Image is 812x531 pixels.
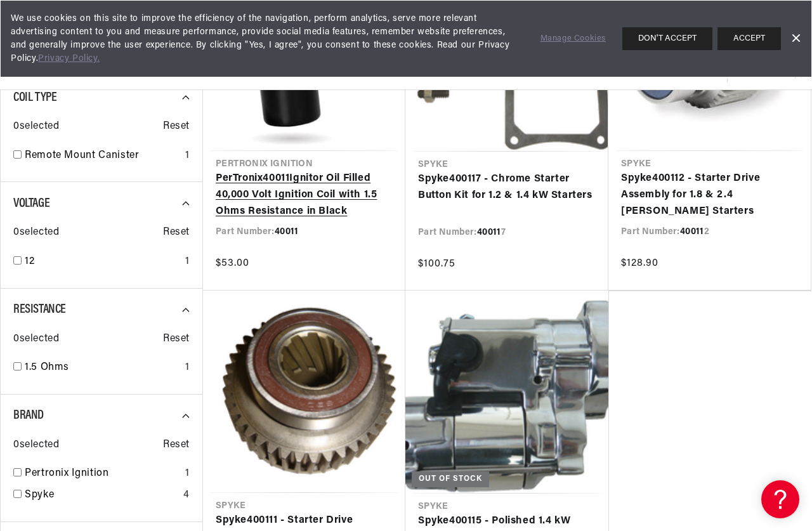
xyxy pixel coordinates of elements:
span: Voltage [13,197,49,210]
a: PerTronix40011Ignitor Oil Filled 40,000 Volt Ignition Coil with 1.5 Ohms Resistance in Black [216,171,393,220]
span: We use cookies on this site to improve the efficiency of the navigation, perform analytics, serve... [11,12,523,65]
a: Privacy Policy. [38,54,100,63]
span: Reset [163,225,190,241]
a: Spyke400117 - Chrome Starter Button Kit for 1.2 & 1.4 kW Starters [418,171,596,204]
button: DON'T ACCEPT [622,27,712,50]
div: 4 [183,487,190,504]
span: Reset [163,437,190,454]
span: Reset [163,331,190,348]
button: ACCEPT [717,27,781,50]
div: 1 [185,466,190,482]
span: 0 selected [13,119,59,135]
span: Reset [163,119,190,135]
div: 1 [185,254,190,270]
span: 0 selected [13,437,59,454]
span: 0 selected [13,225,59,241]
a: Remote Mount Canister [25,148,180,164]
span: Brand [13,409,44,422]
span: 0 selected [13,331,59,348]
a: Dismiss Banner [786,29,805,48]
a: 12 [25,254,180,270]
a: Pertronix Ignition [25,466,180,482]
a: Spyke [25,487,178,504]
a: Manage Cookies [540,32,606,46]
a: Spyke400112 - Starter Drive Assembly for 1.8 & 2.4 [PERSON_NAME] Starters [621,171,798,220]
div: 1 [185,360,190,376]
a: 1.5 Ohms [25,360,180,376]
div: 1 [185,148,190,164]
span: Coil Type [13,91,56,104]
span: Resistance [13,303,66,316]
